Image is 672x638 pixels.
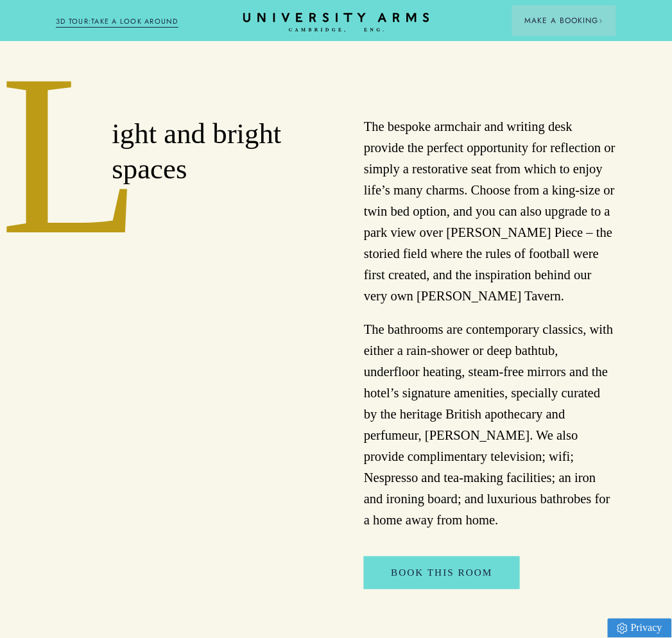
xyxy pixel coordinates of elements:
[608,619,672,638] a: Privacy
[525,15,603,26] span: Make a Booking
[243,13,429,33] a: Home
[56,16,178,28] a: 3D TOUR:TAKE A LOOK AROUND
[599,19,603,23] img: Arrow icon
[617,623,628,634] img: Privacy
[364,556,519,589] a: Book This Room
[112,116,308,186] h2: ight and bright spaces
[512,5,616,36] button: Make a BookingArrow icon
[364,319,616,530] p: The bathrooms are contemporary classics, with either a rain-shower or deep bathtub, underfloor he...
[364,116,616,306] p: The bespoke armchair and writing desk provide the perfect opportunity for reflection or simply a ...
